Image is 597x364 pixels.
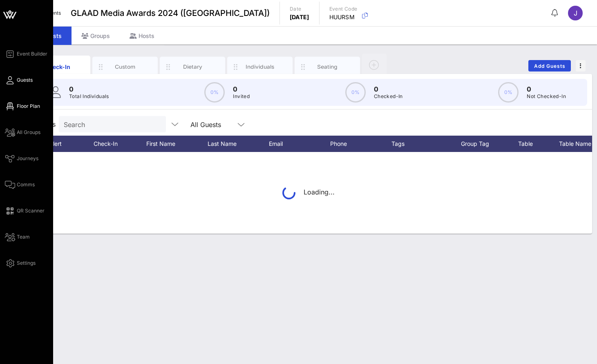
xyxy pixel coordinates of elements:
span: Floor Plan [17,103,40,110]
div: Last Name [208,136,269,152]
div: Tags [391,136,461,152]
span: Settings [17,259,36,267]
div: Alert [45,136,65,152]
div: Individuals [242,63,278,71]
p: 0 [233,84,250,94]
p: [DATE] [290,13,309,21]
span: J [574,9,577,17]
div: Seating [309,63,346,71]
div: Dietary [174,63,211,71]
div: First Name [146,136,208,152]
a: Floor Plan [5,101,40,111]
span: Event Builder [17,50,47,58]
div: Custom [107,63,143,71]
span: Comms [17,181,35,188]
div: Check-In [89,136,130,152]
a: Comms [5,180,35,190]
a: Settings [5,258,36,268]
div: All Guests [186,116,251,132]
p: Not Checked-In [527,92,566,100]
p: Invited [233,92,250,100]
div: Check-In [40,63,76,71]
div: Phone [330,136,391,152]
a: Team [5,232,30,242]
p: 0 [69,84,109,94]
span: All Groups [17,129,40,136]
p: HUURSM [329,13,358,21]
span: Journeys [17,155,38,162]
a: Guests [5,75,33,85]
div: Table [518,136,559,152]
div: J [568,6,583,20]
p: Total Individuals [69,92,109,100]
span: Team [17,233,30,241]
span: GLAAD Media Awards 2024 ([GEOGRAPHIC_DATA]) [71,7,270,19]
div: All Guests [190,121,221,128]
p: Date [290,5,309,13]
div: Group Tag [461,136,518,152]
span: Add Guests [534,63,566,69]
span: QR Scanner [17,207,45,214]
span: Guests [17,76,33,84]
div: Hosts [120,27,164,45]
div: Groups [72,27,120,45]
p: Checked-In [374,92,403,100]
div: Email [269,136,330,152]
a: All Groups [5,127,40,137]
a: Journeys [5,154,38,163]
a: Event Builder [5,49,47,59]
div: Loading... [282,186,335,199]
button: Add Guests [528,60,571,71]
a: QR Scanner [5,206,45,216]
p: Event Code [329,5,358,13]
p: 0 [527,84,566,94]
p: 0 [374,84,403,94]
